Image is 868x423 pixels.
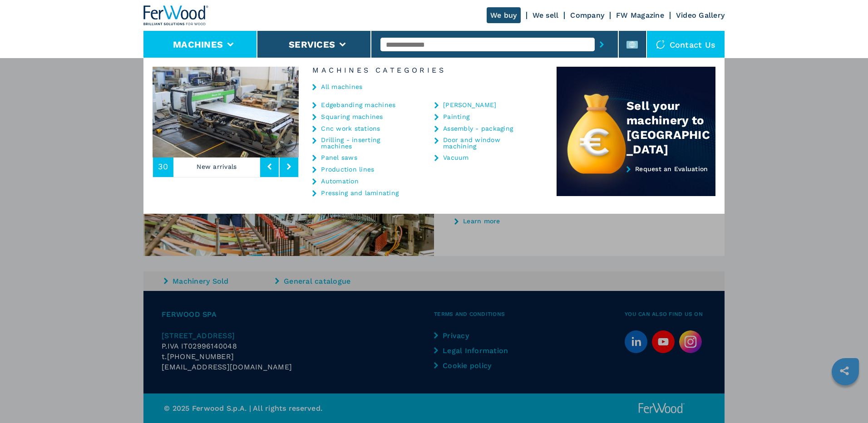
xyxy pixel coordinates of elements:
[173,39,223,50] button: Machines
[299,67,557,74] h6: Machines Categories
[321,102,395,108] a: Edgebanding machines
[321,190,399,196] a: Pressing and laminating
[321,84,362,90] a: All machines
[299,67,445,157] img: image
[443,137,534,149] a: Door and window machining
[173,156,261,177] p: New arrivals
[557,165,715,197] a: Request an Evaluation
[153,67,299,157] img: image
[321,113,383,120] a: Squaring machines
[616,11,664,20] a: FW Magazine
[443,154,469,161] a: Vacuum
[533,11,559,20] a: We sell
[321,166,374,172] a: Production lines
[656,40,665,49] img: Contact us
[443,113,469,120] a: Painting
[143,5,209,25] img: Ferwood
[647,31,725,58] div: Contact us
[443,125,513,132] a: Assembly - packaging
[626,98,715,157] div: Sell your machinery to [GEOGRAPHIC_DATA]
[321,154,357,161] a: Panel saws
[321,137,412,149] a: Drilling - inserting machines
[321,178,359,184] a: Automation
[289,39,335,50] button: Services
[570,11,604,20] a: Company
[158,162,168,171] span: 30
[676,11,725,20] a: Video Gallery
[443,102,496,108] a: [PERSON_NAME]
[487,7,521,23] a: We buy
[321,125,380,132] a: Cnc work stations
[595,34,609,55] button: submit-button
